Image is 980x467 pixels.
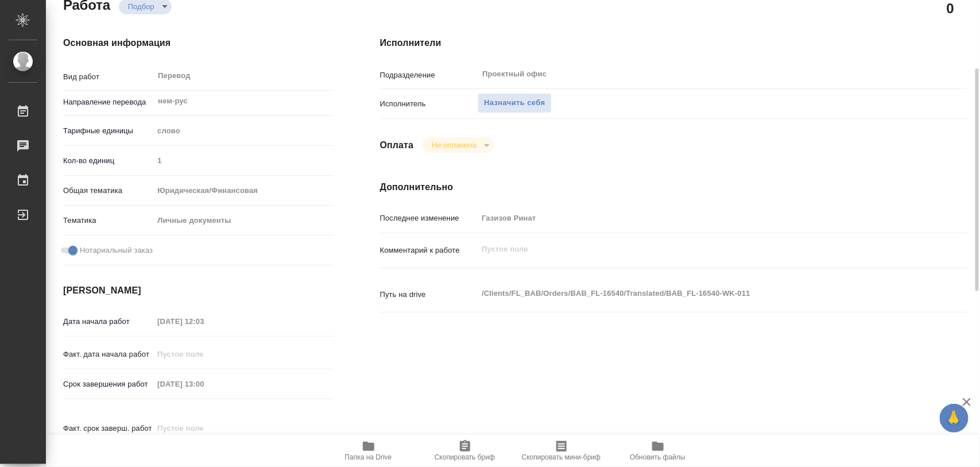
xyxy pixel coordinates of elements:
[435,453,495,461] span: Скопировать бриф
[380,289,478,300] p: Путь на drive
[380,36,967,50] h4: Исполнители
[380,98,478,110] p: Исполнитель
[63,125,153,137] p: Тарифные единицы
[380,138,414,152] h4: Оплата
[345,453,392,461] span: Папка на Drive
[63,97,153,108] p: Направление перевода
[153,346,254,362] input: Пустое поле
[423,137,493,153] div: Подбор
[153,211,334,230] div: Личные документы
[522,453,601,461] span: Скопировать мини-бриф
[63,36,334,50] h4: Основная информация
[940,404,969,433] button: 🙏
[125,2,158,11] button: Подбор
[380,245,478,256] p: Комментарий к работе
[380,180,967,194] h4: Дополнительно
[63,185,153,196] p: Общая тематика
[944,406,964,430] span: 🙏
[478,210,918,226] input: Пустое поле
[63,423,153,434] p: Факт. срок заверш. работ
[380,213,478,224] p: Последнее изменение
[417,435,513,467] button: Скопировать бриф
[63,215,153,226] p: Тематика
[153,152,334,169] input: Пустое поле
[63,71,153,83] p: Вид работ
[513,435,610,467] button: Скопировать мини-бриф
[63,379,153,390] p: Срок завершения работ
[478,93,551,113] button: Назначить себя
[63,155,153,167] p: Кол-во единиц
[153,313,254,330] input: Пустое поле
[80,245,153,256] span: Нотариальный заказ
[428,140,479,150] button: Не оплачена
[63,284,334,298] h4: [PERSON_NAME]
[630,453,685,461] span: Обновить файлы
[153,181,334,200] div: Юридическая/Финансовая
[320,435,417,467] button: Папка на Drive
[478,284,918,303] textarea: /Clients/FL_BAB/Orders/BAB_FL-16540/Translated/BAB_FL-16540-WK-011
[153,420,254,437] input: Пустое поле
[610,435,706,467] button: Обновить файлы
[484,97,545,110] span: Назначить себя
[63,316,153,327] p: Дата начала работ
[63,349,153,360] p: Факт. дата начала работ
[153,376,254,392] input: Пустое поле
[380,70,478,81] p: Подразделение
[153,121,334,141] div: слово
